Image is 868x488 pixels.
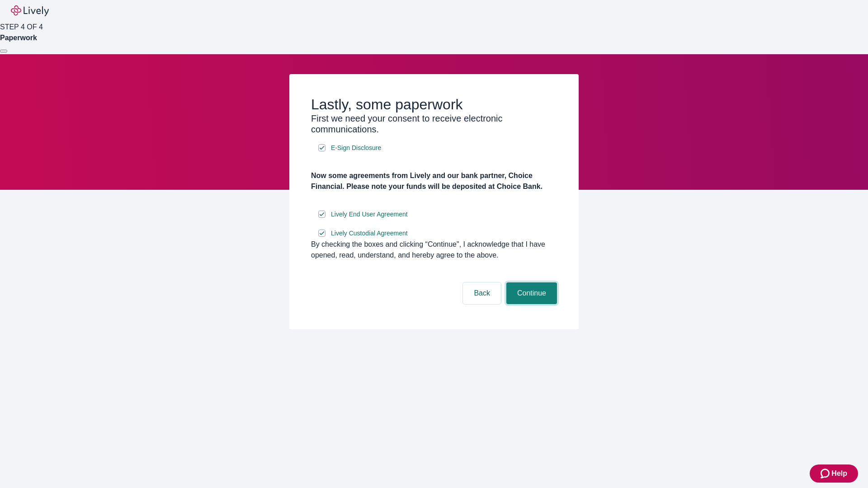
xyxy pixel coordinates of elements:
span: Lively Custodial Agreement [331,229,408,238]
img: Lively [11,5,49,16]
a: e-sign disclosure document [329,228,410,239]
button: Zendesk support iconHelp [810,465,858,483]
div: By checking the boxes and clicking “Continue", I acknowledge that I have opened, read, understand... [311,239,557,261]
h4: Now some agreements from Lively and our bank partner, Choice Financial. Please note your funds wi... [311,170,557,192]
h3: First we need your consent to receive electronic communications. [311,113,557,135]
a: e-sign disclosure document [329,209,410,220]
span: Help [831,468,847,479]
span: E-Sign Disclosure [331,143,381,153]
button: Back [463,282,501,304]
span: Lively End User Agreement [331,210,408,219]
button: Continue [506,282,557,304]
a: e-sign disclosure document [329,142,383,154]
svg: Zendesk support icon [821,468,831,479]
h2: Lastly, some paperwork [311,96,557,113]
